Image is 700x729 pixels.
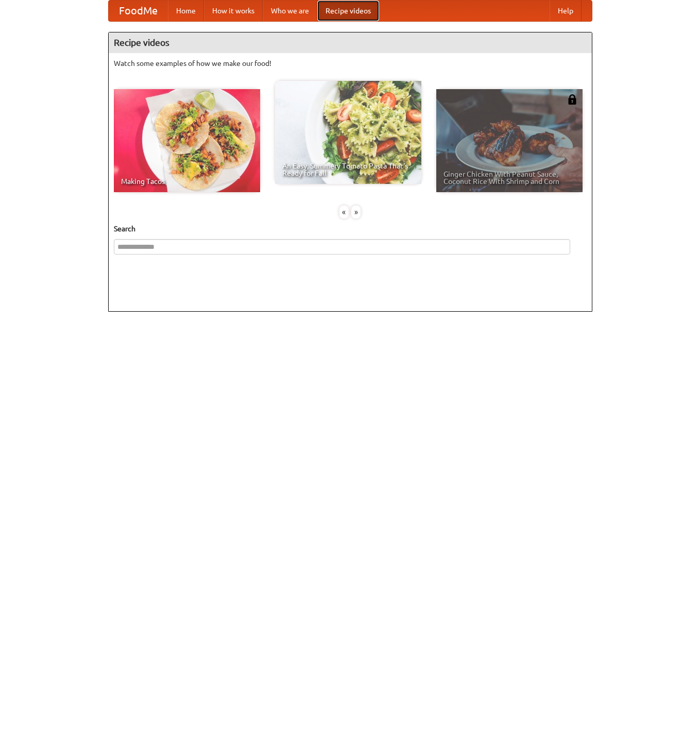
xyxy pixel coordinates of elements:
img: 483408.png [567,94,577,105]
span: Making Tacos [121,178,253,185]
a: Help [550,1,582,21]
div: » [351,206,361,218]
a: Home [168,1,204,21]
a: How it works [204,1,263,21]
a: FoodMe [109,1,168,21]
a: Who we are [263,1,317,21]
p: Watch some examples of how we make our food! [114,58,587,69]
div: « [339,206,349,218]
a: Making Tacos [114,89,260,192]
a: Recipe videos [317,1,379,21]
h5: Search [114,224,587,234]
span: An Easy, Summery Tomato Pasta That's Ready for Fall [282,162,414,177]
h4: Recipe videos [109,32,592,53]
a: An Easy, Summery Tomato Pasta That's Ready for Fall [275,81,421,184]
